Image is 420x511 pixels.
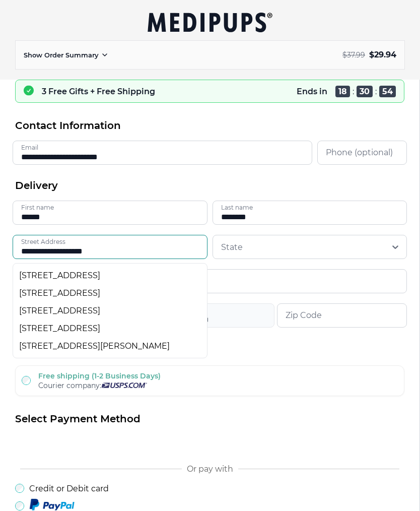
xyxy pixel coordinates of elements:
span: 30 [357,86,373,97]
h2: Select Payment Method [15,412,404,426]
span: : [375,87,377,96]
span: 54 [379,86,396,97]
span: $ 29.94 [369,50,396,59]
div: [STREET_ADDRESS][PERSON_NAME] [19,341,201,351]
p: Ends in [297,87,327,96]
div: [STREET_ADDRESS] [19,324,201,333]
h2: Shipping Method [15,344,404,357]
p: 3 Free Gifts + Free Shipping [42,87,155,96]
span: Contact Information [15,119,121,133]
span: Or pay with [187,464,233,474]
img: Usps courier company [101,382,147,388]
div: [STREET_ADDRESS] [19,288,201,298]
p: Show Order Summary [24,50,99,60]
span: 18 [335,86,350,97]
div: [STREET_ADDRESS] [19,271,201,280]
span: Delivery [15,179,58,193]
span: $ 37.99 [342,50,365,59]
span: Courier company: [38,381,101,390]
label: Credit or Debit card [29,484,109,493]
label: Free shipping (1-2 Business Days) [38,371,161,380]
div: [STREET_ADDRESS] [19,306,201,315]
span: : [353,87,354,96]
iframe: Secure payment button frame [15,434,404,454]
